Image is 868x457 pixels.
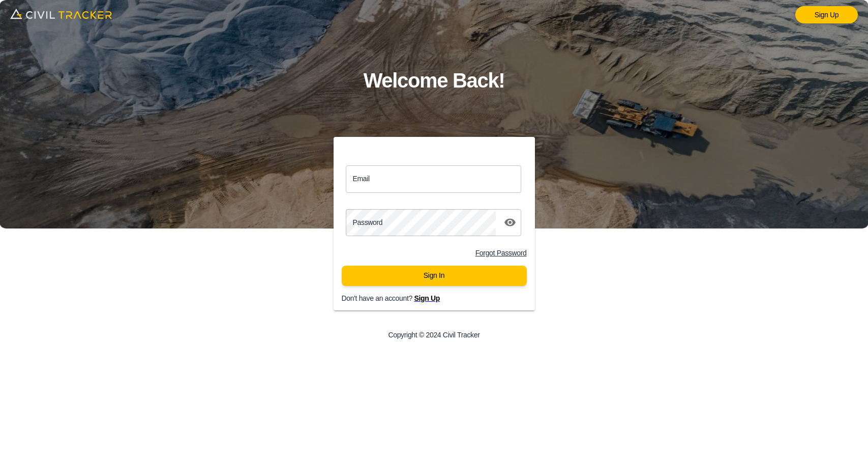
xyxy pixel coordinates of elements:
img: logo [10,5,112,22]
a: Sign Up [795,6,858,23]
a: Forgot Password [475,249,527,257]
button: toggle password visibility [500,212,520,233]
button: Sign In [342,266,527,286]
input: email [346,165,522,192]
h1: Welcome Back! [364,64,505,97]
p: Don't have an account? [342,294,543,302]
a: Sign Up [414,294,440,302]
p: Copyright © 2024 Civil Tracker [388,331,480,339]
